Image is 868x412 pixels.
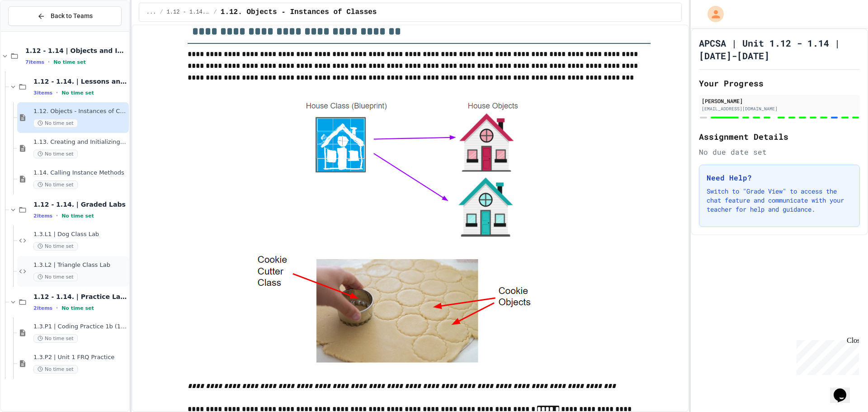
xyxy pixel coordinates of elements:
span: No time set [33,365,78,374]
span: • [56,89,58,96]
span: 1.12. Objects - Instances of Classes [221,7,377,18]
span: • [56,304,58,312]
span: / [214,9,217,16]
span: 1.12 - 1.14 | Objects and Instances of Classes [25,47,127,55]
span: No time set [33,242,78,251]
span: 2 items [33,213,52,219]
div: [PERSON_NAME] [702,97,857,105]
span: 3 items [33,90,52,96]
h1: APCSA | Unit 1.12 - 1.14 | [DATE]-[DATE] [699,37,860,62]
span: Back to Teams [51,11,93,21]
span: 1.12 - 1.14. | Lessons and Notes [33,77,127,85]
span: No time set [33,180,78,189]
span: No time set [61,305,94,311]
iframe: chat widget [793,336,859,375]
h2: Your Progress [699,77,860,90]
span: 1.14. Calling Instance Methods [33,169,127,177]
span: • [48,58,50,66]
iframe: chat widget [830,376,859,403]
span: 1.12 - 1.14. | Graded Labs [33,200,127,208]
span: / [160,9,163,16]
div: No due date set [699,147,860,157]
span: No time set [33,150,78,158]
span: 1.3.L2 | Triangle Class Lab [33,261,127,269]
span: 1.13. Creating and Initializing Objects: Constructors [33,138,127,146]
span: 1.12 - 1.14. | Practice Labs [33,293,127,301]
span: 1.12. Objects - Instances of Classes [33,108,127,115]
span: 1.3.P1 | Coding Practice 1b (1.7-1.15) [33,323,127,331]
div: Chat with us now!Close [4,4,62,57]
span: No time set [33,119,78,128]
span: No time set [61,213,94,219]
h3: Need Help? [707,172,852,183]
p: Switch to "Grade View" to access the chat feature and communicate with your teacher for help and ... [707,187,852,214]
h2: Assignment Details [699,130,860,143]
div: [EMAIL_ADDRESS][DOMAIN_NAME] [702,105,857,112]
span: • [56,212,58,219]
span: 1.3.L1 | Dog Class Lab [33,231,127,238]
span: 1.12 - 1.14. | Lessons and Notes [167,9,210,16]
span: No time set [61,90,94,96]
button: Back to Teams [8,6,122,26]
span: No time set [33,334,78,343]
span: 2 items [33,305,52,311]
div: My Account [698,4,726,24]
span: 1.3.P2 | Unit 1 FRQ Practice [33,354,127,361]
span: ... [146,9,156,16]
span: No time set [33,273,78,281]
span: No time set [53,59,86,65]
span: 7 items [25,59,44,65]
